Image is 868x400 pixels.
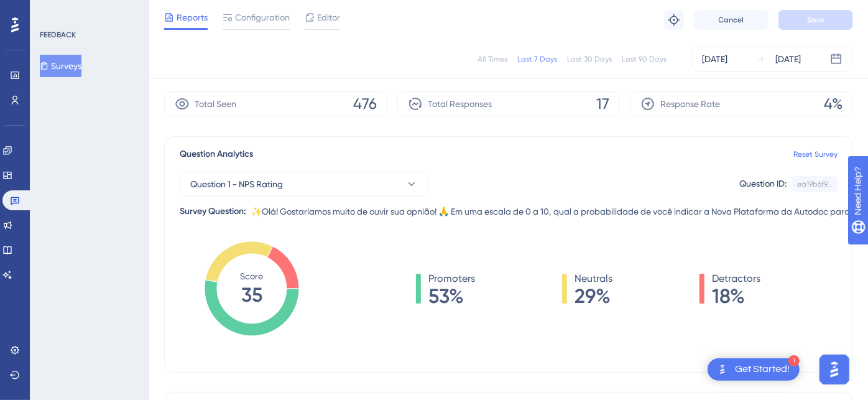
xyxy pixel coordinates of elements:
[694,10,769,30] button: Cancel
[428,271,475,286] span: Promoters
[778,10,853,30] button: Save
[180,172,428,197] button: Question 1 - NPS Rating
[824,94,843,114] span: 4%
[715,362,730,377] img: launcher-image-alternative-text
[180,147,253,162] span: Question Analytics
[241,271,264,281] tspan: Score
[775,52,801,67] div: [DATE]
[428,286,475,306] span: 53%
[816,351,853,388] iframe: UserGuiding AI Assistant Launcher
[241,283,262,307] tspan: 35
[622,54,667,64] div: Last 90 Days
[596,94,609,114] span: 17
[712,271,760,286] span: Detractors
[195,96,236,111] span: Total Seen
[180,204,246,219] div: Survey Question:
[428,96,492,111] span: Total Responses
[807,15,824,25] span: Save
[575,271,612,286] span: Neutrals
[712,286,760,306] span: 18%
[739,176,787,192] div: Question ID:
[735,363,790,376] div: Get Started!
[797,179,832,189] div: ea19b6f9...
[235,10,290,25] span: Configuration
[660,96,720,111] span: Response Rate
[517,54,557,64] div: Last 7 Days
[708,358,800,381] div: Open Get Started! checklist, remaining modules: 1
[353,94,377,114] span: 476
[567,54,612,64] div: Last 30 Days
[190,177,283,192] span: Question 1 - NPS Rating
[575,286,612,306] span: 29%
[702,52,727,67] div: [DATE]
[317,10,340,25] span: Editor
[793,149,838,159] a: Reset Survey
[40,30,76,40] div: FEEDBACK
[788,355,800,366] div: 1
[719,15,744,25] span: Cancel
[177,10,208,25] span: Reports
[40,55,81,77] button: Surveys
[478,54,507,64] div: All Times
[29,3,78,18] span: Need Help?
